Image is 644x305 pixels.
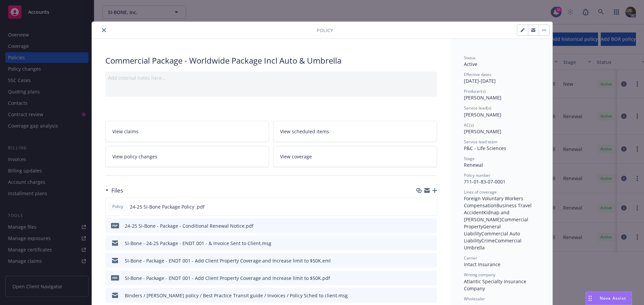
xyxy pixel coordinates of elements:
[464,172,490,178] span: Policy number
[586,292,632,305] button: Nova Assist
[464,230,521,244] span: Commercial Auto Liability
[464,94,501,101] span: [PERSON_NAME]
[125,292,348,299] div: Binders / [PERSON_NAME] policy / Best Practice Transit guide / Invoices / Policy Sched to client.msg
[280,128,329,135] span: View scheduled items
[464,195,525,209] span: Foreign Voluntary Workers Compensation
[464,189,497,195] span: Lines of coverage
[464,255,477,261] span: Carrier
[464,88,486,94] span: Producer(s)
[464,278,528,292] span: Atlantic Specialty Insurance Company
[464,72,491,77] span: Effective dates
[464,145,506,151] span: P&C - Life Sciences
[428,222,434,229] button: preview file
[464,128,501,135] span: [PERSON_NAME]
[273,146,437,167] a: View coverage
[464,261,500,268] span: Intact Insurance
[464,111,501,118] span: [PERSON_NAME]
[418,257,423,264] button: download file
[464,72,539,84] div: [DATE] - [DATE]
[428,240,434,247] button: preview file
[105,121,269,142] a: View claims
[464,162,483,168] span: Renewal
[418,292,423,299] button: download file
[111,223,119,228] span: pdf
[105,55,437,66] div: Commercial Package - Worldwide Package Incl Auto & Umbrella
[280,153,312,160] span: View coverage
[464,122,474,128] span: AC(s)
[464,223,502,237] span: General Liability
[428,257,434,264] button: preview file
[428,203,434,210] button: preview file
[464,272,495,278] span: Writing company
[464,156,475,161] span: Stage
[586,292,594,305] div: Drag to move
[105,186,123,195] div: Files
[130,203,205,210] span: 24-25 Si-Bone Package Policy .pdf
[464,61,477,67] span: Active
[600,295,626,301] span: Nova Assist
[464,216,530,230] span: Commercial Property
[112,128,139,135] span: View claims
[125,222,254,229] div: 24-25 Si-Bone - Package - Conditional Renewal Notice.pdf
[464,237,523,251] span: Commercial Umbrella
[108,74,434,81] div: Add internal notes here...
[125,240,271,247] div: SI-Bone - 24-25 Package - ENDT 001 - & Invoice Sent to Client.msg
[100,26,108,34] button: close
[464,139,497,145] span: Service lead team
[428,292,434,299] button: preview file
[111,275,119,280] span: pdf
[125,257,331,264] div: SI-Bone - Package - ENDT 001 - Add Client Property Coverage and Increase limit to $50K.eml
[464,202,533,216] span: Business Travel Accident
[317,27,333,34] span: Policy
[464,178,505,185] span: 711-01-83-07-0001
[273,121,437,142] a: View scheduled items
[481,237,495,244] span: Crime
[428,275,434,282] button: preview file
[464,55,476,61] span: Status
[418,275,423,282] button: download file
[464,105,491,111] span: Service lead(s)
[418,222,423,229] button: download file
[111,204,124,210] span: Policy
[464,296,485,302] span: Wholesaler
[112,153,157,160] span: View policy changes
[111,186,123,195] h3: Files
[418,240,423,247] button: download file
[464,209,511,223] span: Kidnap and [PERSON_NAME]
[417,203,423,210] button: download file
[125,275,330,282] div: SI-Bone - Package - ENDT 001 - Add Client Property Coverage and Increase limit to $50K.pdf
[105,146,269,167] a: View policy changes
